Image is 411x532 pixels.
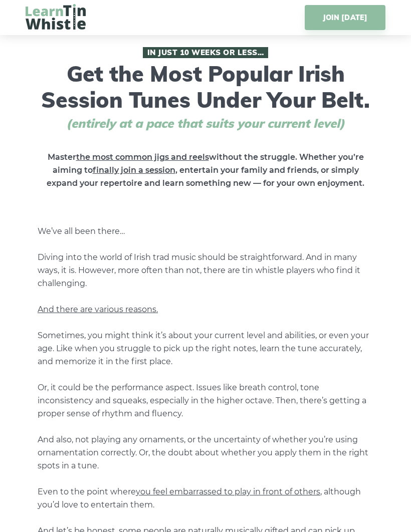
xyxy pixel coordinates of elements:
span: the most common jigs and reels [76,152,209,162]
span: you feel embarrassed to play in front of others [136,487,320,496]
strong: Master without the struggle. Whether you’re aiming to , entertain your family and friends, or sim... [47,152,364,188]
h1: Get the Most Popular Irish Session Tunes Under Your Belt. [26,47,385,131]
span: (entirely at a pace that suits your current level) [48,116,363,131]
span: In Just 10 Weeks or Less… [143,47,268,58]
span: finally join a session [93,165,175,175]
img: LearnTinWhistle.com [26,4,86,30]
a: JOIN [DATE] [305,5,385,30]
span: And there are various reasons. [38,305,158,314]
